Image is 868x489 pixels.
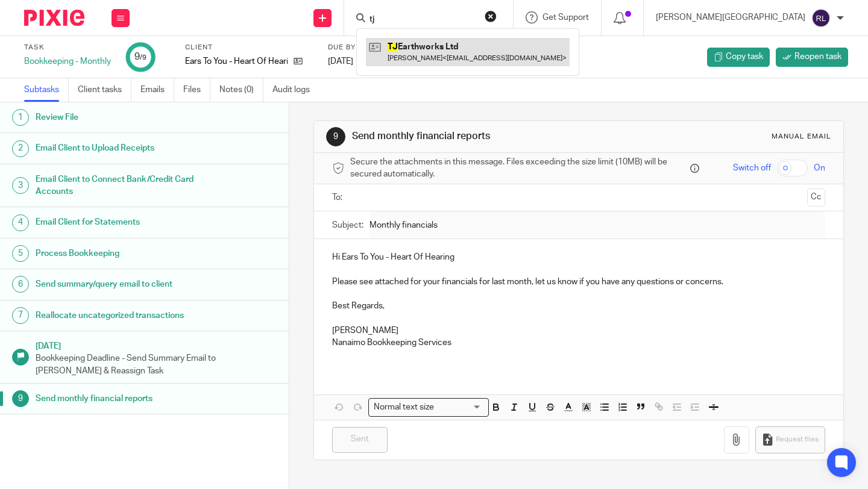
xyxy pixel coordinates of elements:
[811,8,831,28] img: svg%3E
[219,78,263,102] a: Notes (0)
[134,50,146,64] div: 9
[12,177,29,194] div: 3
[371,401,437,414] span: Normal text size
[807,188,825,207] button: Cc
[776,48,848,67] a: Reopen task
[78,78,131,102] a: Client tasks
[12,214,29,231] div: 4
[36,275,197,293] h1: Send summary/query email to client
[328,43,376,52] label: Due by
[485,10,497,22] button: Clear
[332,251,825,263] p: Hi Ears To You - Heart Of Hearing
[185,43,313,52] label: Client
[332,276,825,288] p: Please see attached for your financials for last month, let us know if you have any questions or ...
[332,325,825,337] p: [PERSON_NAME]
[707,48,770,67] a: Copy task
[183,78,210,102] a: Files
[328,55,376,67] div: [DATE]
[794,51,841,63] span: Reopen task
[36,244,197,263] h1: Process Bookkeeping
[332,192,345,204] label: To:
[368,14,477,25] input: Search
[36,390,197,408] h1: Send monthly financial reports
[332,219,363,231] label: Subject:
[185,55,288,67] p: Ears To You - Heart Of Hearing
[24,43,111,52] label: Task
[772,132,831,142] div: Manual email
[36,337,277,352] h1: [DATE]
[733,162,771,174] span: Switch off
[776,435,819,444] span: Request files
[726,51,763,63] span: Copy task
[140,78,174,102] a: Emails
[814,162,825,174] span: On
[36,139,197,157] h1: Email Client to Upload Receipts
[12,390,29,407] div: 9
[36,352,277,377] p: Bookkeeping Deadline - Send Summary Email to [PERSON_NAME] & Reassign Task
[12,245,29,262] div: 5
[36,213,197,231] h1: Email Client for Statements
[12,307,29,324] div: 7
[332,337,825,349] p: Nanaimo Bookkeeping Services
[352,130,605,143] h1: Send monthly financial reports
[755,426,825,453] button: Request files
[326,127,345,146] div: 9
[542,13,589,22] span: Get Support
[438,401,482,414] input: Search for option
[332,427,388,453] input: Sent
[368,398,489,417] div: Search for option
[350,156,687,181] span: Secure the attachments in this message. Files exceeding the size limit (10MB) will be secured aut...
[12,109,29,126] div: 1
[656,11,805,23] p: [PERSON_NAME][GEOGRAPHIC_DATA]
[24,78,69,102] a: Subtasks
[12,276,29,293] div: 6
[36,307,197,325] h1: Reallocate uncategorized transactions
[272,78,319,102] a: Audit logs
[24,55,111,67] div: Bookkeeping - Monthly
[12,140,29,157] div: 2
[24,10,84,26] img: Pixie
[140,54,146,61] small: /9
[36,108,197,126] h1: Review File
[332,300,825,312] p: Best Regards,
[36,170,197,201] h1: Email Client to Connect Bank/Credit Card Accounts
